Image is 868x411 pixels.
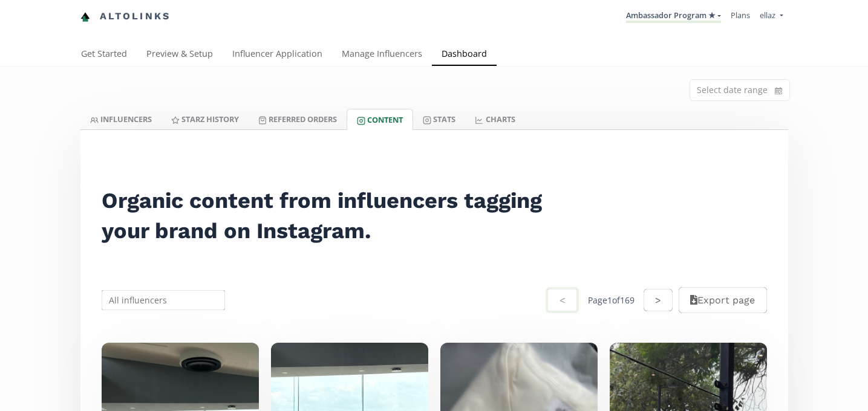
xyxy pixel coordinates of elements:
button: Export page [679,287,766,313]
img: favicon-32x32.png [80,12,90,22]
a: Influencer Application [223,43,332,67]
div: Page 1 of 169 [588,294,635,306]
a: Preview & Setup [137,43,223,67]
iframe: chat widget [12,12,51,48]
a: Dashboard [432,43,497,67]
a: Starz HISTORY [162,109,249,129]
a: ellaz [760,10,783,24]
a: Referred Orders [249,109,347,129]
a: Stats [413,109,465,129]
a: Plans [731,10,750,21]
input: All influencers [100,288,227,312]
a: Altolinks [80,7,171,27]
a: Manage Influencers [332,43,432,67]
svg: calendar [775,85,782,97]
a: Content [347,109,413,130]
h2: Organic content from influencers tagging your brand on Instagram. [102,186,558,246]
button: > [644,289,673,311]
a: CHARTS [465,109,524,129]
a: Ambassador Program ★ [626,10,721,23]
span: ellaz [760,10,775,21]
a: Get Started [71,43,137,67]
a: INFLUENCERS [80,109,162,129]
button: < [546,287,578,313]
